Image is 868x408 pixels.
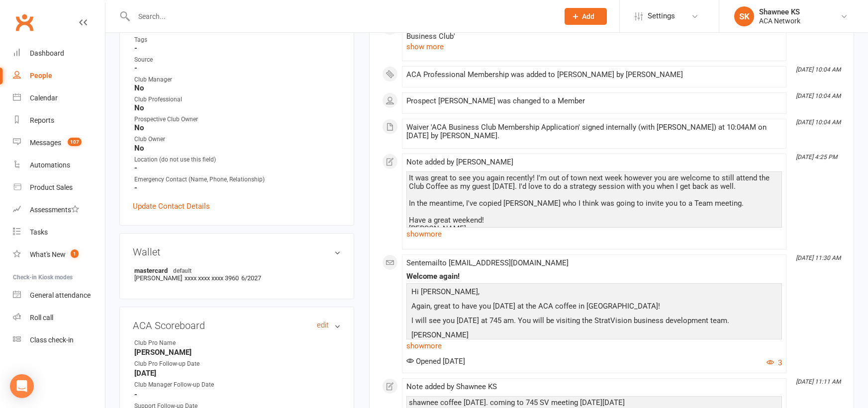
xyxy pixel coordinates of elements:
a: Update Contact Details [133,200,210,212]
div: ACA Network [759,16,800,25]
div: Club Professional [134,95,341,104]
i: [DATE] 11:30 AM [796,254,841,261]
a: show more [406,227,782,241]
strong: - [134,64,341,73]
div: Reports [30,116,54,124]
div: Shawnee KS [759,7,800,16]
input: Search... [131,9,552,23]
i: [DATE] 10:04 AM [796,92,841,99]
div: Roll call [30,314,53,322]
div: Automations [30,161,70,169]
strong: - [134,163,341,172]
a: Automations [13,154,105,176]
button: 3 [767,357,782,369]
div: Emergency Contact (Name, Phone, Relationship) [134,175,341,184]
div: Club Pro Follow-up Date [134,359,216,369]
strong: - [134,44,341,53]
div: It was great to see you again recently! I'm out of town next week however you are welcome to stil... [409,174,779,250]
div: SK [734,6,754,26]
div: Club Pro Name [134,338,216,348]
strong: No [134,83,341,92]
div: Assessments [30,206,79,214]
button: Add [565,8,607,25]
a: Clubworx [12,10,37,35]
div: shawnee coffee [DATE]. coming to 745 SV meeting [DATE][DATE] [409,399,779,407]
p: I will see you [DATE] at 745 am. You will be visiting the StratVision business development team. [409,315,779,329]
a: edit [317,321,329,329]
span: Settings [648,5,675,27]
div: Messages [30,139,61,147]
div: Club Manager [134,75,341,84]
span: 1 [71,249,79,258]
div: Class check-in [30,336,74,344]
i: [DATE] 11:11 AM [796,378,841,385]
div: Product Sales [30,183,73,191]
i: [DATE] 10:04 AM [796,119,841,126]
strong: - [134,183,341,192]
strong: No [134,103,341,112]
div: Note added by [PERSON_NAME] [406,158,782,166]
h3: ACA Scoreboard [133,320,341,331]
div: Open Intercom Messenger [10,374,34,398]
span: 6/2027 [241,274,261,282]
div: Tags [134,35,341,45]
button: show more [406,41,444,53]
h3: Wallet [133,246,341,257]
span: xxxx xxxx xxxx 3960 [185,274,239,282]
div: Club Manager Follow-up Date [134,380,216,390]
span: 107 [68,138,82,146]
strong: - [134,390,341,399]
strong: [DATE] [134,369,341,378]
div: People [30,72,52,80]
strong: No [134,144,341,153]
div: Waiver 'ACA Business Club Membership Application' signed internally (with [PERSON_NAME]) at 10:04... [406,123,782,140]
a: Calendar [13,87,105,109]
div: Club Owner [134,135,341,144]
div: What's New [30,250,66,258]
a: Roll call [13,307,105,329]
span: Sent email to [EMAIL_ADDRESS][DOMAIN_NAME] [406,258,569,267]
a: Messages 107 [13,132,105,154]
li: [PERSON_NAME] [133,265,341,283]
a: show more [406,339,782,353]
span: Add [582,12,594,20]
a: General attendance kiosk mode [13,284,105,307]
div: Prospective Club Owner [134,115,341,124]
a: Assessments [13,199,105,221]
p: Again, great to have you [DATE] at the ACA coffee in [GEOGRAPHIC_DATA]! [409,300,779,315]
div: Source [134,55,341,65]
div: Prospect [PERSON_NAME] was changed to a Member [406,97,782,105]
div: ACA Professional Membership was added to [PERSON_NAME] by [PERSON_NAME] [406,71,782,79]
a: People [13,65,105,87]
a: What's New1 [13,244,105,266]
a: Reports [13,109,105,132]
div: Dashboard [30,49,64,57]
a: Class kiosk mode [13,329,105,351]
div: Welcome again! [406,272,782,281]
p: Hi [PERSON_NAME], [409,286,779,300]
div: Tasks [30,228,48,236]
div: Calendar [30,94,58,102]
strong: [PERSON_NAME] [134,348,341,357]
i: [DATE] 4:25 PM [796,154,837,161]
p: [PERSON_NAME] [409,329,779,343]
span: Opened [DATE] [406,357,465,366]
div: Location (do not use this field) [134,155,341,164]
div: General attendance [30,291,91,299]
span: default [170,266,194,274]
a: Tasks [13,221,105,244]
div: Note added by Shawnee KS [406,383,782,391]
strong: mastercard [134,266,336,274]
a: Dashboard [13,42,105,65]
i: [DATE] 10:04 AM [796,66,841,73]
strong: No [134,123,341,132]
a: Product Sales [13,176,105,199]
